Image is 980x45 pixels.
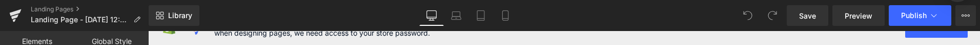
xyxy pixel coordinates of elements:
[168,11,192,20] span: Library
[901,11,927,20] span: Publish
[762,5,783,26] button: Redo
[468,5,493,26] a: Tablet
[832,5,885,26] a: Preview
[31,5,149,13] a: Landing Pages
[419,5,444,26] a: Desktop
[444,5,468,26] a: Laptop
[845,10,872,21] span: Preview
[799,10,816,21] span: Save
[889,5,951,26] button: Publish
[738,5,758,26] button: Undo
[149,5,199,26] a: New Library
[955,5,976,26] button: More
[31,16,129,24] span: Landing Page - [DATE] 12:04:46
[493,5,518,26] a: Mobile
